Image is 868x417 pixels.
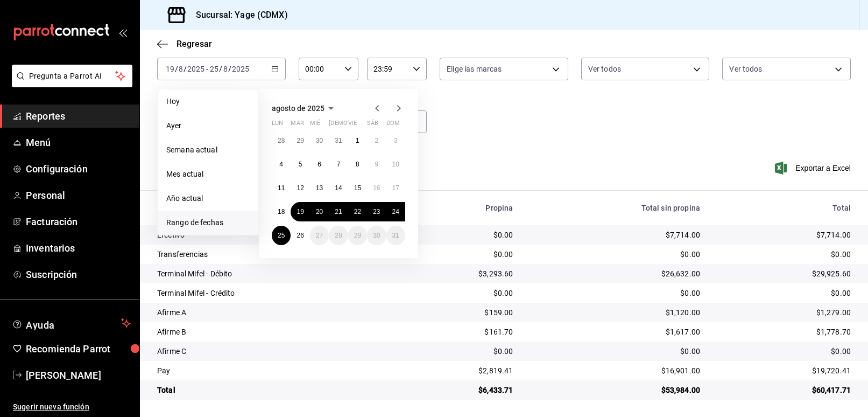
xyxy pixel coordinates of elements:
[531,230,701,240] div: $7,714.00
[348,226,367,245] button: 29 de agosto de 2025
[166,96,250,107] span: Hoy
[177,39,212,49] span: Regresar
[26,135,131,150] span: Menú
[717,365,851,376] div: $19,720.41
[316,208,323,216] abbr: 20 de agosto de 2025
[403,346,513,357] div: $0.00
[187,9,288,22] h3: Sucursal: Yage (CDMX)
[348,120,357,131] abbr: viernes
[403,249,513,260] div: $0.00
[310,202,329,221] button: 20 de agosto de 2025
[348,155,367,174] button: 8 de agosto de 2025
[316,184,323,192] abbr: 13 de agosto de 2025
[329,155,348,174] button: 7 de agosto de 2025
[316,137,323,144] abbr: 30 de julio de 2025
[531,326,701,337] div: $1,617.00
[297,184,304,192] abbr: 12 de agosto de 2025
[297,232,304,239] abbr: 26 de agosto de 2025
[8,78,132,89] a: Pregunta a Parrot AI
[777,162,851,175] span: Exportar a Excel
[272,104,324,113] span: agosto de 2025
[403,326,513,337] div: $161.70
[356,161,359,168] abbr: 8 de agosto de 2025
[329,202,348,221] button: 21 de agosto de 2025
[392,184,399,192] abbr: 17 de agosto de 2025
[231,65,250,73] input: ----
[367,178,386,198] button: 16 de agosto de 2025
[392,208,399,216] abbr: 24 de agosto de 2025
[403,230,513,240] div: $0.00
[717,346,851,357] div: $0.00
[335,137,342,144] abbr: 31 de julio de 2025
[206,65,208,73] span: -
[29,71,116,82] span: Pregunta a Parrot AI
[272,102,337,115] button: agosto de 2025
[386,226,405,245] button: 31 de agosto de 2025
[717,268,851,279] div: $29,925.60
[531,307,701,318] div: $1,120.00
[717,326,851,337] div: $1,778.70
[310,226,329,245] button: 27 de agosto de 2025
[403,288,513,298] div: $0.00
[335,208,342,216] abbr: 21 de agosto de 2025
[386,120,400,131] abbr: domingo
[26,214,131,229] span: Facturación
[373,208,380,216] abbr: 23 de agosto de 2025
[337,161,341,168] abbr: 7 de agosto de 2025
[329,226,348,245] button: 28 de agosto de 2025
[531,365,701,376] div: $16,901.00
[157,326,386,337] div: Afirme B
[26,267,131,282] span: Suscripción
[310,178,329,198] button: 13 de agosto de 2025
[12,65,132,87] button: Pregunta a Parrot AI
[354,184,361,192] abbr: 15 de agosto de 2025
[157,307,386,318] div: Afirme A
[386,131,405,150] button: 3 de agosto de 2025
[166,120,250,131] span: Ayer
[717,288,851,298] div: $0.00
[178,65,184,73] input: --
[166,169,250,180] span: Mes actual
[375,161,378,168] abbr: 9 de agosto de 2025
[278,137,285,144] abbr: 28 de julio de 2025
[297,208,304,216] abbr: 19 de agosto de 2025
[354,208,361,216] abbr: 22 de agosto de 2025
[223,65,228,73] input: --
[335,232,342,239] abbr: 28 de agosto de 2025
[157,249,386,260] div: Transferencias
[278,208,285,216] abbr: 18 de agosto de 2025
[386,155,405,174] button: 10 de agosto de 2025
[329,131,348,150] button: 31 de julio de 2025
[729,64,762,74] span: Ver todos
[310,120,320,131] abbr: miércoles
[291,120,304,131] abbr: martes
[272,178,291,198] button: 11 de agosto de 2025
[717,385,851,395] div: $60,417.71
[316,232,323,239] abbr: 27 de agosto de 2025
[386,178,405,198] button: 17 de agosto de 2025
[209,65,219,73] input: --
[403,365,513,376] div: $2,819.41
[166,193,250,204] span: Año actual
[447,64,502,74] span: Elige las marcas
[157,385,386,395] div: Total
[373,232,380,239] abbr: 30 de agosto de 2025
[272,120,283,131] abbr: lunes
[403,204,513,212] div: Propina
[26,317,117,330] span: Ayuda
[531,204,701,212] div: Total sin propina
[291,202,309,221] button: 19 de agosto de 2025
[187,65,205,73] input: ----
[228,65,231,73] span: /
[272,155,291,174] button: 4 de agosto de 2025
[367,155,386,174] button: 9 de agosto de 2025
[367,131,386,150] button: 2 de agosto de 2025
[184,65,187,73] span: /
[157,268,386,279] div: Terminal Mifel - Débito
[278,232,285,239] abbr: 25 de agosto de 2025
[348,131,367,150] button: 1 de agosto de 2025
[717,249,851,260] div: $0.00
[310,155,329,174] button: 6 de agosto de 2025
[329,120,392,131] abbr: jueves
[219,65,222,73] span: /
